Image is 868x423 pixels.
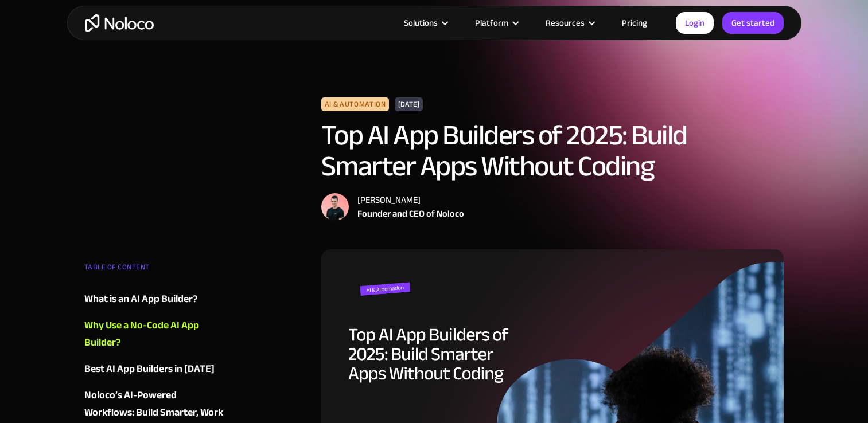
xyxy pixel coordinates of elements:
a: What is an AI App Builder? [84,291,223,308]
div: Resources [546,15,585,30]
h1: Top AI App Builders of 2025: Build Smarter Apps Without Coding [321,120,784,182]
div: Resources [531,15,608,30]
a: home [85,14,154,32]
div: AI & Automation [321,97,390,111]
a: Login [676,12,714,34]
a: Get started [722,12,784,34]
div: [DATE] [395,97,423,111]
div: Founder and CEO of Noloco [357,207,464,221]
a: Pricing [608,15,661,30]
a: Why Use a No-Code AI App Builder? [84,317,223,351]
div: Solutions [404,15,438,30]
div: Best AI App Builders in [DATE] [84,361,215,378]
div: [PERSON_NAME] [357,193,464,207]
div: Solutions [390,15,461,30]
a: Best AI App Builders in [DATE] [84,361,223,378]
div: What is an AI App Builder? [84,291,197,308]
div: Platform [461,15,531,30]
div: TABLE OF CONTENT [84,258,223,281]
div: Platform [475,15,508,30]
